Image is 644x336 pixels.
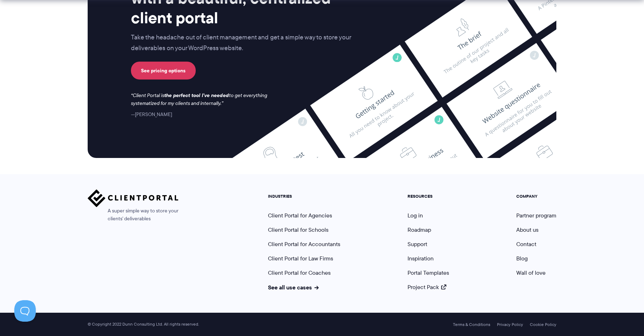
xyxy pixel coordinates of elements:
h5: RESOURCES [408,194,449,199]
a: See all use cases [268,283,319,292]
a: Terms & Conditions [453,322,490,327]
h5: INDUSTRIES [268,194,340,199]
a: About us [516,226,538,234]
a: Privacy Policy [497,322,523,327]
a: Client Portal for Schools [268,226,328,234]
a: Support [408,240,427,248]
a: Cookie Policy [530,322,556,327]
a: Project Pack [408,283,446,291]
a: Contact [516,240,536,248]
p: Client Portal is to get everything systematized for my clients and internally. [131,92,277,107]
span: A super simple way to store your clients' deliverables [88,207,179,223]
a: Client Portal for Law Firms [268,254,333,263]
iframe: Toggle Customer Support [14,300,36,322]
a: Partner program [516,211,556,220]
a: Wall of love [516,269,546,277]
p: Take the headache out of client management and get a simple way to store your deliverables on you... [131,32,366,54]
a: Client Portal for Coaches [268,269,331,277]
a: Blog [516,254,528,263]
h5: COMPANY [516,194,556,199]
a: See pricing options [131,62,196,80]
a: Client Portal for Accountants [268,240,340,248]
a: Log in [408,211,423,220]
a: Client Portal for Agencies [268,211,332,220]
cite: [PERSON_NAME] [131,111,172,118]
a: Roadmap [408,226,431,234]
span: © Copyright 2022 Dunn Consulting Ltd. All rights reserved. [84,322,203,327]
a: Portal Templates [408,269,449,277]
a: Inspiration [408,254,434,263]
strong: the perfect tool I've needed [164,91,229,99]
